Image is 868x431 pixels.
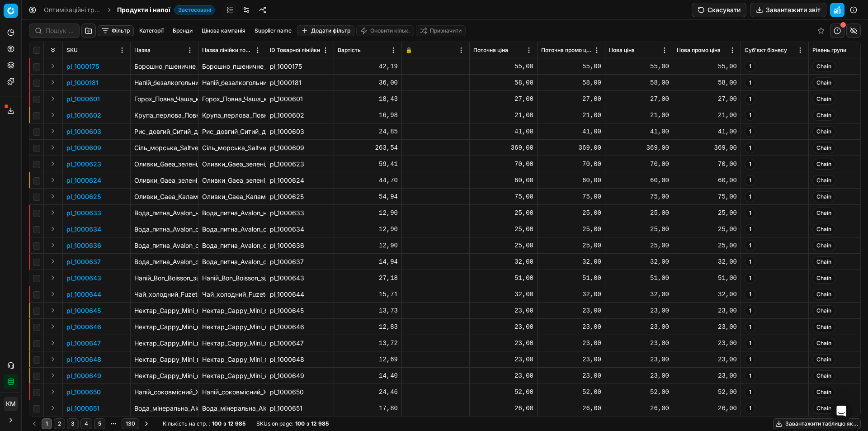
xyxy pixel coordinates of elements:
div: 23,00 [609,322,669,332]
p: pl_1000634 [66,225,101,234]
div: 32,00 [609,290,669,299]
div: 41,00 [473,127,533,136]
div: 23,00 [677,355,737,364]
span: Chain [812,338,835,349]
div: 21,00 [541,111,601,120]
span: Chain [812,256,835,267]
button: pl_1000644 [66,290,101,299]
span: Chain [812,61,835,72]
span: ID Товарної лінійки [270,47,320,54]
span: 1 [745,61,755,72]
div: Вода_питна_Avalon_середньогазована_1.5_л [202,225,262,234]
button: pl_1000609 [66,143,101,152]
p: pl_1000602 [66,111,101,120]
div: 70,00 [677,160,737,169]
span: Chain [812,77,835,88]
button: Expand [47,126,58,137]
div: 12,90 [338,241,398,250]
div: 51,00 [609,274,669,283]
button: Expand [47,191,58,202]
div: Сіль_морська_Saltverk_з_ароматом_копченої_берези_90_г [202,143,262,152]
span: Chain [812,354,835,365]
div: 369,00 [609,143,669,152]
button: Expand [47,256,58,267]
div: Борошно_пшеничне_Зерновита_2_кг [202,62,262,71]
div: Нектар_Cappy_Mini_банан_полуниця_200_мл [202,306,262,315]
span: 1 [745,94,755,104]
p: Горох_Повна_Чаша_колотий,_шліфований_900_г [134,95,194,104]
button: Supplier name [251,25,295,36]
button: КM [4,397,18,411]
span: 1 [745,224,755,235]
button: Цінова кампанія [198,25,249,36]
span: Рівень групи [812,47,846,54]
div: 51,00 [541,274,601,283]
p: pl_1000623 [66,160,101,169]
input: Пошук по SKU або назві [46,26,74,35]
span: Chain [812,110,835,121]
p: Нектар_Cappy_Mini_виноград_яблуко_200_мл [134,322,194,332]
span: Chain [812,142,835,153]
div: 25,00 [541,241,601,250]
span: 1 [745,338,755,349]
span: Chain [812,305,835,316]
button: Expand [47,321,58,332]
p: Сіль_морська_Saltverk_з_ароматом_копченої_берези_90_г [134,143,194,152]
div: 25,00 [677,208,737,218]
p: Напій_Bon_Boisson_зі_смаком_лайм-м'ята_2_л [134,274,194,283]
button: Expand [47,77,58,88]
div: 58,00 [473,78,533,87]
button: Expand [47,61,58,71]
div: 60,00 [677,176,737,185]
p: pl_1000649 [66,371,101,380]
div: 59,41 [338,160,398,169]
div: 32,00 [677,290,737,299]
button: Бренди [169,25,196,36]
button: pl_1000636 [66,241,101,250]
button: pl_1000175 [66,62,99,71]
div: 18,43 [338,95,398,104]
div: 14,94 [338,257,398,266]
div: pl_1000175 [270,62,330,71]
div: pl_1000643 [270,274,330,283]
div: pl_1000646 [270,322,330,332]
div: 27,00 [677,95,737,104]
div: 32,00 [473,290,533,299]
span: Назва [134,47,151,54]
button: Expand [47,403,58,413]
button: Expand [47,272,58,283]
button: pl_1000181 [66,78,99,87]
span: 1 [745,256,755,267]
a: Оптимізаційні групи [44,5,102,14]
span: 1 [745,273,755,284]
div: 16,98 [338,111,398,120]
span: 1 [745,77,755,88]
nav: breadcrumb [44,5,215,14]
button: Expand [47,158,58,169]
span: Chain [812,224,835,235]
p: Чай_холодний_Fuzetea_зелений_лохина_та_лаванда_500_мл [134,290,194,299]
p: pl_1000646 [66,322,101,332]
div: 27,00 [473,95,533,104]
div: 25,00 [473,208,533,218]
div: Оливки_Gaea_зелені_з_лимоном_та_орегано_65_г [202,160,262,169]
p: Оливки_Gaea_Каламата_чорні_65_г [134,192,194,201]
button: 3 [67,418,79,429]
div: 369,00 [473,143,533,152]
span: Суб'єкт бізнесу [745,47,787,54]
div: 55,00 [473,62,533,71]
span: 1 [745,175,755,186]
div: 36,00 [338,78,398,87]
div: 23,00 [609,355,669,364]
div: 12,90 [338,208,398,218]
button: pl_1000601 [66,95,100,104]
span: Chain [812,126,835,137]
div: 55,00 [609,62,669,71]
strong: 100 [212,420,222,427]
div: 25,00 [473,241,533,250]
span: 1 [745,191,755,202]
span: 1 [745,305,755,316]
span: SKU [66,47,78,54]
